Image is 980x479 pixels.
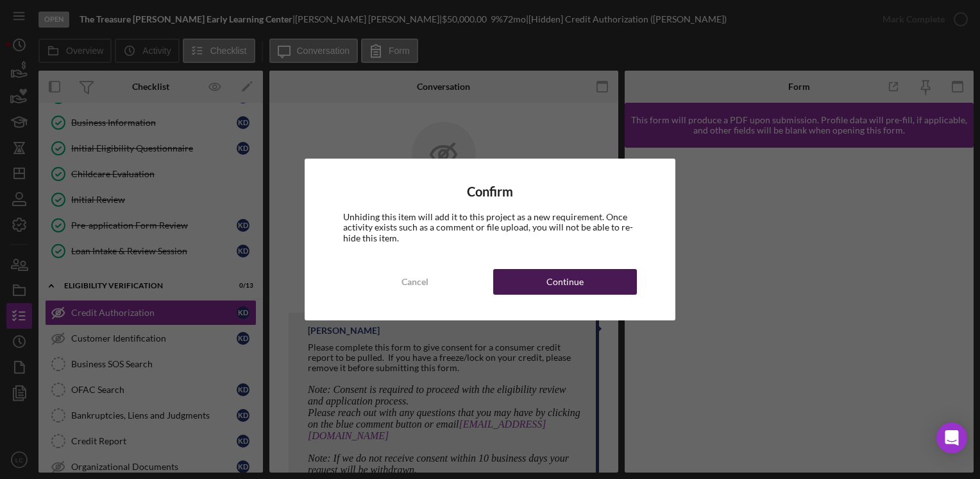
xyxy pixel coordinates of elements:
[343,269,487,295] button: Cancel
[343,184,637,199] h4: Confirm
[546,269,584,295] div: Continue
[493,269,637,295] button: Continue
[401,269,428,295] div: Cancel
[343,212,637,243] div: Unhiding this item will add it to this project as a new requirement. Once activity exists such as...
[936,422,967,453] div: Open Intercom Messenger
